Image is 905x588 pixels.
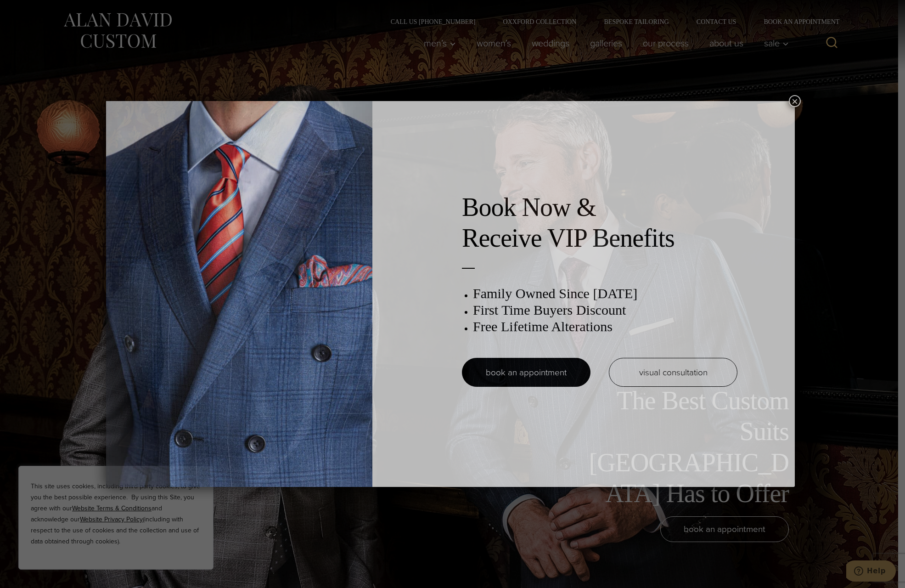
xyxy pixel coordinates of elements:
h2: Book Now & Receive VIP Benefits [462,192,737,254]
span: Help [21,6,39,15]
a: visual consultation [609,358,737,387]
h3: First Time Buyers Discount [473,302,737,318]
a: book an appointment [462,358,590,387]
button: Close [789,95,801,107]
h3: Family Owned Since [DATE] [473,285,737,302]
h3: Free Lifetime Alterations [473,318,737,335]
